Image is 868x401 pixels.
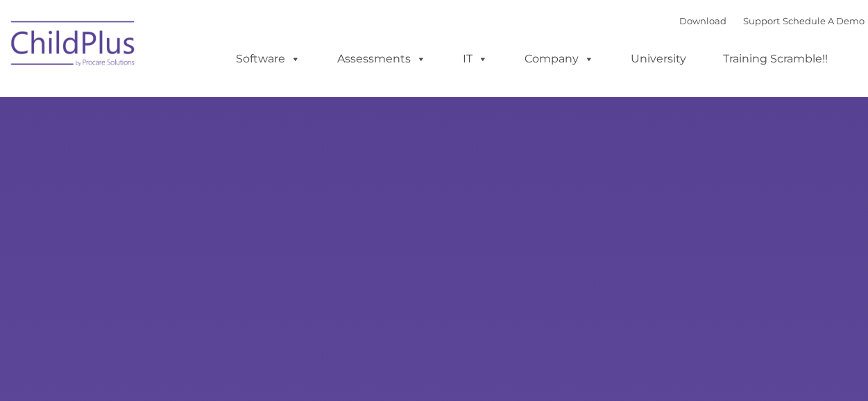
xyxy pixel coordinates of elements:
[4,11,143,80] img: ChildPlus by Procare Solutions
[679,15,865,26] font: |
[709,45,842,73] a: Training Scramble!!
[323,45,440,73] a: Assessments
[449,45,502,73] a: IT
[222,45,314,73] a: Software
[679,15,726,26] a: Download
[783,15,865,26] a: Schedule A Demo
[617,45,700,73] a: University
[743,15,780,26] a: Support
[511,45,608,73] a: Company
